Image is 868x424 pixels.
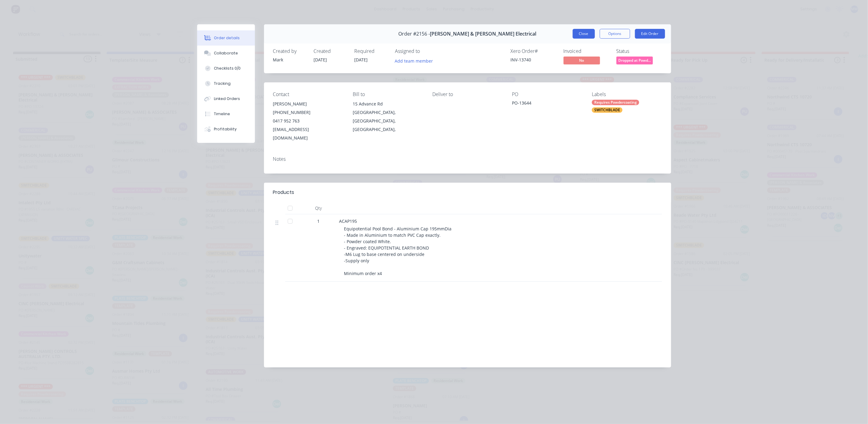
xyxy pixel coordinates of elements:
span: Order #2156 - [399,31,430,37]
button: Add team member [395,57,437,65]
div: [PHONE_NUMBER] [273,108,343,117]
div: Labels [592,91,662,97]
div: Required [355,48,388,54]
button: Tracking [197,76,255,91]
div: 0417 952 763 [273,117,343,125]
button: Add team member [392,57,436,65]
span: [DATE] [314,57,327,63]
div: Order details [214,35,240,41]
div: SWITCHBLADE [592,107,623,113]
button: Timeline [197,106,255,122]
button: Options [600,29,630,39]
button: Order details [197,30,255,46]
button: Collaborate [197,46,255,61]
span: Dropped at Powd... [616,57,653,64]
button: Linked Orders [197,91,255,106]
div: Collaborate [214,50,238,56]
div: Profitability [214,126,237,132]
div: Tracking [214,81,231,86]
div: Assigned to [395,48,456,54]
div: Created [314,48,347,54]
span: ACAP195 [339,218,357,224]
div: Requires Powdercoating [592,100,639,105]
button: Dropped at Powd... [616,57,653,66]
span: [PERSON_NAME] & [PERSON_NAME] Electrical [430,31,537,37]
div: Bill to [353,91,423,97]
div: Deliver to [432,91,502,97]
button: Checklists 0/0 [197,61,255,76]
div: Xero Order # [511,48,556,54]
button: Profitability [197,122,255,137]
span: 1 [317,218,320,224]
div: Invoiced [564,48,609,54]
div: Mark [273,57,307,63]
div: PO [512,91,582,97]
button: Edit Order [635,29,665,39]
div: 15 Advance Rd [353,100,423,108]
div: [PERSON_NAME] [273,100,343,108]
span: No [564,57,600,64]
div: Contact [273,91,343,97]
div: 15 Advance Rd[GEOGRAPHIC_DATA], [GEOGRAPHIC_DATA], [GEOGRAPHIC_DATA], [353,100,423,134]
div: Created by [273,48,307,54]
span: [DATE] [355,57,368,63]
div: INV-13740 [511,57,556,63]
div: Status [616,48,662,54]
div: Linked Orders [214,96,240,102]
span: Equipotential Pool Bond - Aluminium Cap 195mmDia - Made in Aluminium to match PVC Cap exactly. - ... [344,226,452,276]
div: PO-13644 [512,100,582,108]
div: [GEOGRAPHIC_DATA], [GEOGRAPHIC_DATA], [GEOGRAPHIC_DATA], [353,108,423,134]
div: [PERSON_NAME][PHONE_NUMBER]0417 952 763[EMAIL_ADDRESS][DOMAIN_NAME] [273,100,343,142]
div: Products [273,189,294,196]
button: Close [573,29,595,39]
div: [EMAIL_ADDRESS][DOMAIN_NAME] [273,125,343,142]
div: Timeline [214,111,230,117]
div: Checklists 0/0 [214,66,241,71]
div: Notes [273,156,662,162]
div: Qty [300,202,337,214]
